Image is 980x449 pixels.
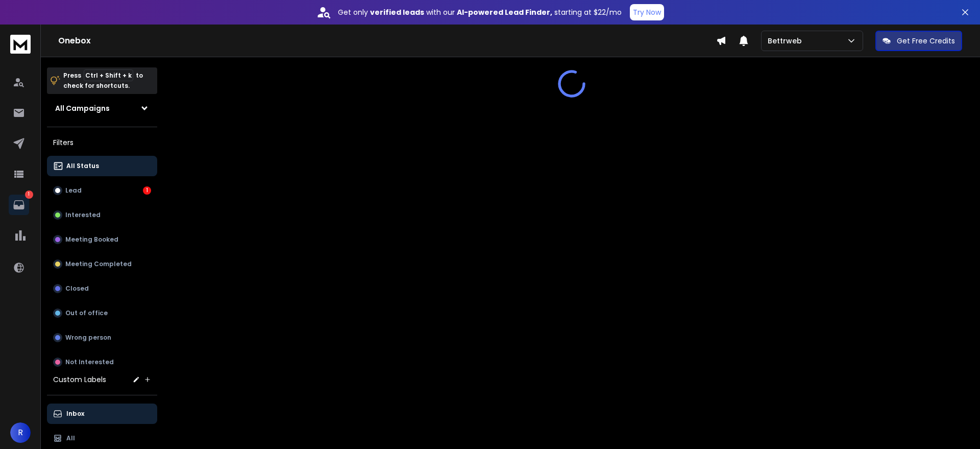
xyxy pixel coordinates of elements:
[47,428,157,448] button: All
[47,135,157,150] h3: Filters
[47,352,157,372] button: Not Interested
[47,303,157,323] button: Out of office
[65,358,114,366] p: Not Interested
[58,35,716,47] h1: Onebox
[65,186,82,195] p: Lead
[47,404,157,424] button: Inbox
[143,186,151,195] div: 1
[633,7,661,17] p: Try Now
[10,422,31,443] button: R
[63,70,143,91] p: Press to check for shortcuts.
[47,205,157,225] button: Interested
[10,35,31,54] img: logo
[47,254,157,274] button: Meeting Completed
[47,229,157,250] button: Meeting Booked
[53,374,106,385] h3: Custom Labels
[47,278,157,299] button: Closed
[47,156,157,176] button: All Status
[65,260,132,268] p: Meeting Completed
[66,434,75,442] p: All
[65,309,108,317] p: Out of office
[768,36,806,46] p: Bettrweb
[66,410,84,418] p: Inbox
[47,180,157,201] button: Lead1
[84,69,133,81] span: Ctrl + Shift + k
[55,103,110,113] h1: All Campaigns
[9,195,29,215] a: 1
[66,162,99,170] p: All Status
[338,7,622,17] p: Get only with our starting at $22/mo
[25,191,33,199] p: 1
[65,211,101,219] p: Interested
[47,98,157,119] button: All Campaigns
[47,327,157,348] button: Wrong person
[65,334,111,342] p: Wrong person
[897,36,955,46] p: Get Free Credits
[457,7,552,17] strong: AI-powered Lead Finder,
[65,285,89,293] p: Closed
[875,31,962,51] button: Get Free Credits
[370,7,424,17] strong: verified leads
[630,4,664,20] button: Try Now
[65,235,118,244] p: Meeting Booked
